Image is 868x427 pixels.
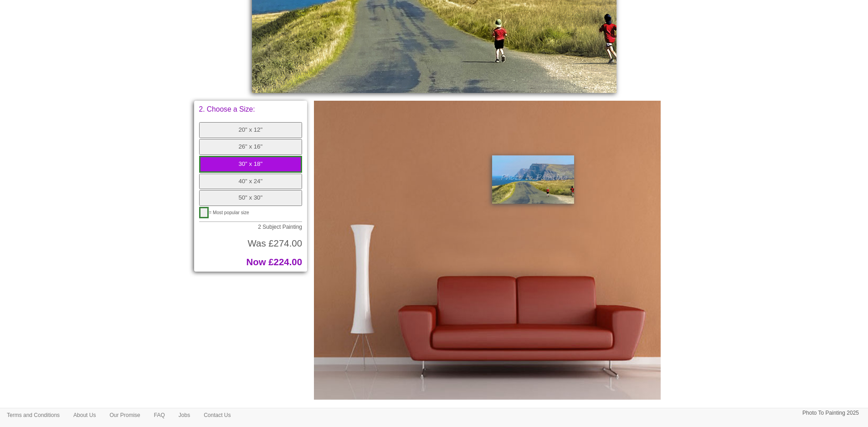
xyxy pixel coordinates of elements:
[314,101,661,399] img: Please click the buttons to see your painting on the wall
[492,155,574,204] img: Painting
[197,408,237,422] a: Contact Us
[103,408,147,422] a: Our Promise
[199,122,303,138] button: 20" x 12"
[802,408,859,418] p: Photo To Painting 2025
[247,257,266,267] span: Now
[209,210,249,215] span: = Most popular size
[199,156,303,173] button: 30" x 18"
[199,224,303,230] p: 2 Subject Painting
[67,408,103,422] a: About Us
[199,106,303,113] p: 2. Choose a Size:
[172,408,197,422] a: Jobs
[268,257,302,267] span: £224.00
[199,174,303,190] button: 40" x 24"
[248,238,302,248] span: Was £274.00
[199,190,303,206] button: 50" x 30"
[147,408,172,422] a: FAQ
[199,139,303,155] button: 26" x 16"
